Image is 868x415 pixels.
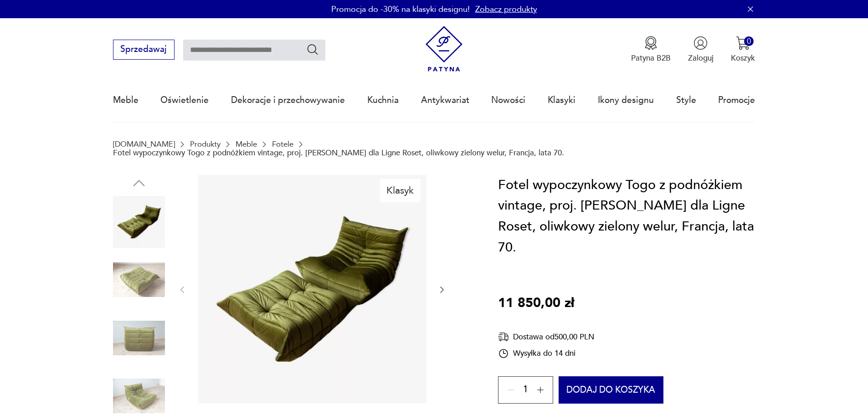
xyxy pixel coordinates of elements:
[498,348,594,359] div: Wysyłka do 14 dni
[306,43,319,56] button: Szukaj
[498,331,509,343] img: Ikona dostawy
[113,312,165,364] img: Zdjęcie produktu Fotel wypoczynkowy Togo z podnóżkiem vintage, proj. M. Ducaroy dla Ligne Roset, ...
[190,140,221,149] a: Produkty
[731,53,755,63] p: Koszyk
[631,53,671,63] p: Patyna B2B
[688,36,714,63] button: Zaloguj
[491,79,525,121] a: Nowości
[631,36,671,63] a: Ikona medaluPatyna B2B
[676,79,696,121] a: Style
[559,376,664,404] button: Dodaj do koszyka
[113,149,564,157] p: Fotel wypoczynkowy Togo z podnóżkiem vintage, proj. [PERSON_NAME] dla Ligne Roset, oliwkowy zielo...
[367,79,399,121] a: Kuchnia
[498,175,755,258] h1: Fotel wypoczynkowy Togo z podnóżkiem vintage, proj. [PERSON_NAME] dla Ligne Roset, oliwkowy zielo...
[421,26,467,72] img: Patyna - sklep z meblami i dekoracjami vintage
[272,140,293,149] a: Fotele
[231,79,345,121] a: Dekoracje i przechowywanie
[548,79,575,121] a: Klasyki
[731,36,755,63] button: 0Koszyk
[160,79,209,121] a: Oświetlenie
[113,46,175,54] a: Sprzedawaj
[113,40,175,60] button: Sprzedawaj
[736,36,750,50] img: Ikona koszyka
[693,36,708,50] img: Ikonka użytkownika
[236,140,257,149] a: Meble
[380,179,421,202] div: Klasyk
[198,175,426,403] img: Zdjęcie produktu Fotel wypoczynkowy Togo z podnóżkiem vintage, proj. M. Ducaroy dla Ligne Roset, ...
[598,79,654,121] a: Ikony designu
[631,36,671,63] button: Patyna B2B
[644,36,658,50] img: Ikona medalu
[475,4,537,15] a: Zobacz produkty
[113,140,175,149] a: [DOMAIN_NAME]
[331,4,470,15] p: Promocja do -30% na klasyki designu!
[718,79,755,121] a: Promocje
[523,386,528,394] span: 1
[498,293,574,314] p: 11 850,00 zł
[113,254,165,306] img: Zdjęcie produktu Fotel wypoczynkowy Togo z podnóżkiem vintage, proj. M. Ducaroy dla Ligne Roset, ...
[113,79,139,121] a: Meble
[498,331,594,343] div: Dostawa od 500,00 PLN
[688,53,714,63] p: Zaloguj
[421,79,469,121] a: Antykwariat
[744,36,754,46] div: 0
[113,196,165,248] img: Zdjęcie produktu Fotel wypoczynkowy Togo z podnóżkiem vintage, proj. M. Ducaroy dla Ligne Roset, ...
